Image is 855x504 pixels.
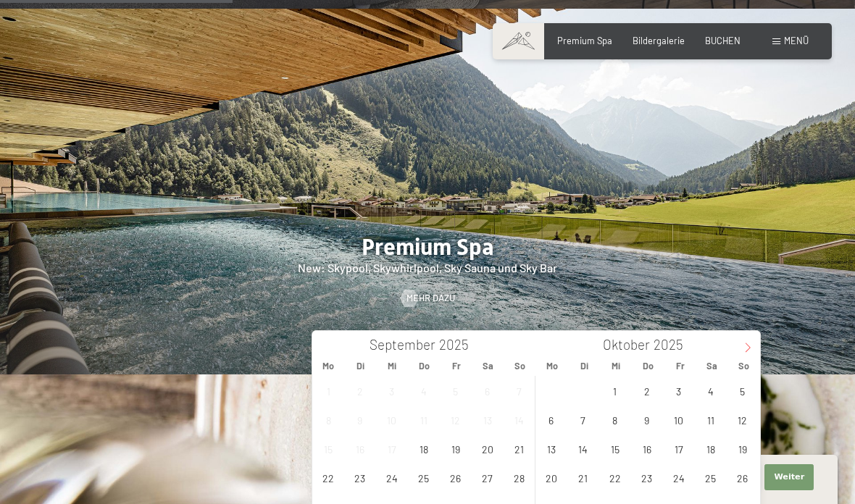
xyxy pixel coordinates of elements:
button: Weiter [764,464,814,490]
span: September 27, 2025 [473,463,501,492]
span: Mo [536,361,568,371]
span: Oktober 4, 2025 [696,377,725,405]
span: September 20, 2025 [473,434,501,463]
span: Oktober 23, 2025 [633,463,661,492]
span: September 10, 2025 [378,406,406,434]
span: Oktober 9, 2025 [633,406,661,434]
span: September 13, 2025 [473,406,501,434]
span: September 26, 2025 [441,463,470,492]
span: Oktober 25, 2025 [696,463,725,492]
span: September 25, 2025 [409,463,438,492]
span: Oktober 13, 2025 [537,434,565,463]
span: Mo [312,361,344,371]
span: September 22, 2025 [314,463,343,492]
span: Oktober 2, 2025 [633,377,661,405]
span: Oktober 26, 2025 [728,463,756,492]
span: Oktober 20, 2025 [537,463,565,492]
span: September 1, 2025 [314,377,343,405]
span: Menü [784,35,809,46]
span: Oktober 7, 2025 [569,406,597,434]
span: Di [344,361,376,371]
span: September 4, 2025 [409,377,438,405]
input: Year [650,336,698,353]
span: So [504,361,536,371]
span: September 28, 2025 [505,463,533,492]
span: September 8, 2025 [314,406,343,434]
span: Oktober 3, 2025 [664,377,693,405]
span: Oktober 8, 2025 [601,406,629,434]
span: September 7, 2025 [505,377,533,405]
a: Mehr dazu [401,292,455,305]
span: Oktober 5, 2025 [728,377,756,405]
span: September 19, 2025 [441,434,470,463]
span: Oktober 1, 2025 [601,377,629,405]
span: Fr [664,361,696,371]
span: September 18, 2025 [409,434,438,463]
span: Do [408,361,440,371]
span: Weiter [774,471,804,483]
span: September 23, 2025 [346,463,374,492]
span: Oktober 24, 2025 [664,463,693,492]
span: Oktober 18, 2025 [696,434,725,463]
span: September 14, 2025 [505,406,533,434]
span: September 24, 2025 [378,463,406,492]
span: September 16, 2025 [346,434,374,463]
span: Oktober 17, 2025 [664,434,693,463]
span: September 21, 2025 [505,434,533,463]
span: Oktober 14, 2025 [569,434,597,463]
span: Sa [472,361,504,371]
span: September 5, 2025 [441,377,470,405]
span: September 12, 2025 [441,406,470,434]
span: Oktober 22, 2025 [601,463,629,492]
span: September 9, 2025 [346,406,374,434]
span: So [728,361,760,371]
span: Oktober 16, 2025 [633,434,661,463]
span: September 15, 2025 [314,434,343,463]
a: Bildergalerie [633,35,685,46]
span: September 11, 2025 [409,406,438,434]
a: Premium Spa [557,35,612,46]
span: Mi [600,361,632,371]
span: Oktober [603,338,650,352]
span: Mehr dazu [406,292,455,305]
span: September 3, 2025 [378,377,406,405]
span: Sa [696,361,728,371]
a: BUCHEN [705,35,741,46]
span: Oktober 12, 2025 [728,406,756,434]
span: Do [632,361,664,371]
span: Oktober 11, 2025 [696,406,725,434]
span: Oktober 15, 2025 [601,434,629,463]
span: September 2, 2025 [346,377,374,405]
input: Year [435,336,483,353]
span: Fr [441,361,472,371]
span: Oktober 21, 2025 [569,463,597,492]
span: Oktober 6, 2025 [537,406,565,434]
span: Mi [376,361,408,371]
span: September 6, 2025 [473,377,501,405]
span: Di [568,361,600,371]
span: Oktober 19, 2025 [728,434,756,463]
span: Oktober 10, 2025 [664,406,693,434]
span: September [370,338,435,352]
span: September 17, 2025 [378,434,406,463]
